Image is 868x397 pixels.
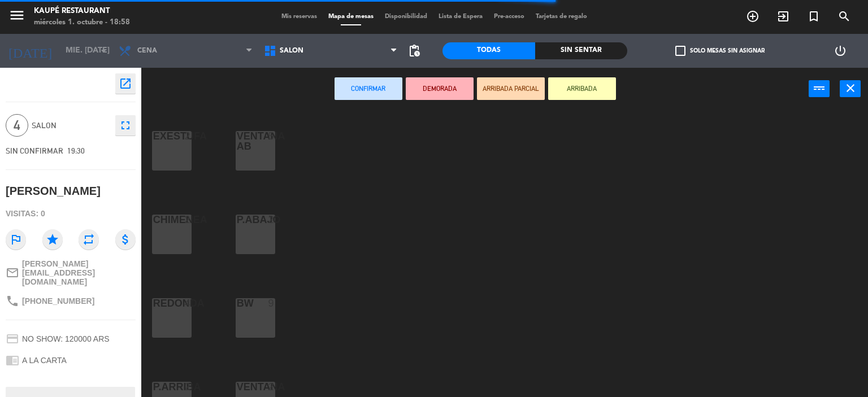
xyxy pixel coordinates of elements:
div: 2 [185,215,192,225]
button: DEMORADA [406,77,474,100]
i: open_in_new [119,77,132,90]
span: Mis reservas [276,14,323,20]
span: NO SHOW: 120000 ARS [22,334,110,343]
i: attach_money [115,229,136,250]
span: pending_actions [407,44,421,58]
i: phone [6,294,19,308]
div: BW [237,298,237,308]
button: menu [8,7,25,28]
i: power_settings_new [834,44,847,58]
i: outlined_flag [6,229,26,250]
span: Pre-acceso [488,14,530,20]
span: Cena [137,47,157,55]
button: Confirmar [335,77,402,100]
span: Tarjetas de regalo [530,14,593,20]
div: 9 [268,298,275,308]
div: Visitas: 0 [6,204,136,224]
a: mail_outline[PERSON_NAME][EMAIL_ADDRESS][DOMAIN_NAME] [6,259,136,286]
div: P.ARRIBA [153,382,154,392]
div: Kaupé Restaurant [34,6,130,17]
button: power_input [809,80,830,97]
span: A LA CARTA [22,356,67,365]
div: 2 [268,215,275,225]
div: 5 [268,131,275,141]
i: power_input [813,81,826,95]
div: Sin sentar [535,42,628,59]
span: SIN CONFIRMAR [6,146,63,155]
div: REDONDA [153,298,154,308]
div: CHIMENEA [153,215,154,225]
span: Mapa de mesas [323,14,379,20]
div: VENTANA AB [237,131,237,151]
i: star [42,229,63,250]
button: open_in_new [115,73,136,94]
div: 2 [268,382,275,392]
i: mail_outline [6,266,19,280]
div: 2 [185,382,192,392]
div: Todas [442,42,535,59]
i: turned_in_not [807,10,821,23]
span: 19:30 [67,146,85,155]
button: close [840,80,861,97]
span: SALON [280,47,303,55]
span: SALON [32,119,110,132]
span: check_box_outline_blank [675,46,685,56]
div: VENTANA [237,382,237,392]
label: Solo mesas sin asignar [675,46,765,56]
div: EXESTUFA [153,131,154,141]
button: ARRIBADA [548,77,616,100]
button: ARRIBADA PARCIAL [477,77,545,100]
div: 2 [185,131,192,141]
i: credit_card [6,332,19,346]
span: Disponibilidad [379,14,433,20]
div: miércoles 1. octubre - 18:58 [34,17,130,28]
div: P.ABAJO [237,215,237,225]
i: close [844,81,857,95]
span: [PERSON_NAME][EMAIL_ADDRESS][DOMAIN_NAME] [22,259,136,286]
i: add_circle_outline [746,10,759,23]
i: arrow_drop_down [97,44,110,58]
span: Lista de Espera [433,14,488,20]
i: repeat [79,229,99,250]
i: chrome_reader_mode [6,354,19,367]
i: fullscreen [119,119,132,132]
button: fullscreen [115,115,136,136]
i: search [837,10,851,23]
i: menu [8,7,25,24]
span: [PHONE_NUMBER] [22,296,94,306]
i: exit_to_app [776,10,790,23]
span: 4 [6,114,28,137]
div: [PERSON_NAME] [6,182,101,200]
div: 4 [185,298,192,308]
